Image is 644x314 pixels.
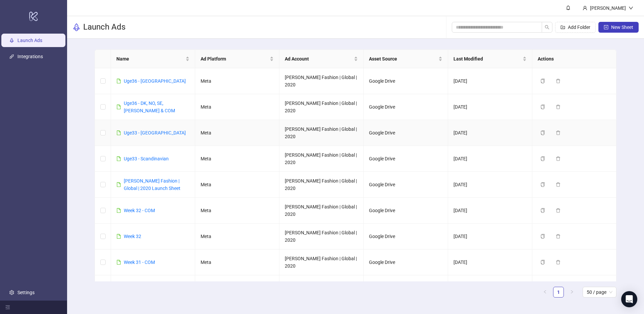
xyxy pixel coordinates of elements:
td: Meta [195,94,279,120]
span: Name [116,55,184,63]
a: Uge36 - [GEOGRAPHIC_DATA] [124,78,186,84]
td: Google Drive [364,68,448,94]
td: Meta [195,120,279,146]
a: Uge33 - Scandinavian [124,156,169,161]
td: [PERSON_NAME] Fashion | Global | 2020 [279,68,364,94]
span: copy [540,156,545,161]
span: left [543,290,547,294]
td: [PERSON_NAME] Fashion | Global | 2020 [279,275,364,301]
span: file [116,234,121,239]
h3: Launch Ads [83,22,125,33]
span: copy [540,105,545,109]
td: [PERSON_NAME] Fashion | Global | 2020 [279,224,364,249]
span: file [116,208,121,213]
span: file [116,105,121,109]
span: delete [556,208,560,213]
td: Google Drive [364,172,448,198]
td: [DATE] [448,224,532,249]
div: Page Size [583,287,616,298]
td: [DATE] [448,275,532,301]
span: rocket [72,23,80,31]
span: delete [556,260,560,265]
td: Google Drive [364,275,448,301]
span: file [116,79,121,83]
span: delete [556,105,560,109]
td: Google Drive [364,249,448,275]
span: copy [540,208,545,213]
span: file [116,182,121,187]
span: copy [540,182,545,187]
button: left [540,287,550,298]
span: right [570,290,574,294]
td: Google Drive [364,120,448,146]
th: Last Modified [448,50,532,68]
span: file [116,156,121,161]
li: Next Page [567,287,577,298]
a: Integrations [17,54,43,59]
a: Week 32 - COM [124,208,155,213]
button: Add Folder [555,22,596,33]
a: Uge36 - DK, NO, SE, [PERSON_NAME] & COM [124,101,175,113]
span: menu-fold [5,305,10,310]
a: Week 32 [124,234,141,239]
td: Meta [195,146,279,172]
td: [DATE] [448,68,532,94]
a: Week 31 - COM [124,260,155,265]
td: [DATE] [448,146,532,172]
a: 1 [553,287,563,297]
span: delete [556,234,560,239]
td: Meta [195,68,279,94]
span: 50 / page [587,287,612,297]
span: Last Modified [453,55,521,63]
td: [DATE] [448,172,532,198]
span: Ad Platform [201,55,268,63]
li: 1 [553,287,564,298]
td: Google Drive [364,224,448,249]
td: [PERSON_NAME] Fashion | Global | 2020 [279,146,364,172]
a: Launch Ads [17,38,42,43]
td: [PERSON_NAME] Fashion | Global | 2020 [279,198,364,224]
span: Add Folder [568,25,590,30]
span: Asset Source [369,55,437,63]
td: Meta [195,198,279,224]
div: Open Intercom Messenger [621,291,637,307]
th: Name [111,50,195,68]
a: [PERSON_NAME] Fashion | Global | 2020 Launch Sheet [124,178,180,191]
button: right [567,287,577,298]
td: Google Drive [364,146,448,172]
span: file [116,130,121,135]
span: delete [556,182,560,187]
td: [PERSON_NAME] Fashion | Global | 2020 [279,120,364,146]
span: user [583,6,587,10]
span: plus-square [604,25,608,30]
span: down [629,6,633,10]
td: [DATE] [448,120,532,146]
span: delete [556,130,560,135]
td: Meta [195,249,279,275]
span: folder-add [560,25,565,30]
td: [DATE] [448,94,532,120]
td: [PERSON_NAME] Fashion | Global | 2020 [279,172,364,198]
span: bell [566,5,571,10]
a: Settings [17,290,35,295]
a: Uge33 - [GEOGRAPHIC_DATA] [124,130,186,135]
span: file [116,260,121,265]
li: Previous Page [540,287,550,298]
td: Google Drive [364,94,448,120]
span: delete [556,156,560,161]
span: copy [540,234,545,239]
span: copy [540,79,545,83]
td: [DATE] [448,198,532,224]
span: delete [556,79,560,83]
td: [DATE] [448,249,532,275]
th: Actions [532,50,616,68]
button: New Sheet [598,22,639,33]
span: Ad Account [285,55,353,63]
span: copy [540,130,545,135]
td: Meta [195,224,279,249]
td: [PERSON_NAME] Fashion | Global | 2020 [279,94,364,120]
th: Ad Platform [195,50,279,68]
span: search [545,25,549,30]
td: Google Drive [364,198,448,224]
span: New Sheet [611,25,633,30]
